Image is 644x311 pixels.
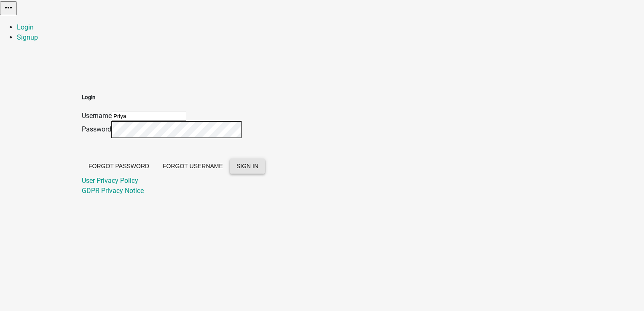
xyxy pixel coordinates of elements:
label: Username [82,112,112,120]
a: User Privacy Policy [82,177,138,185]
button: Forgot Username [156,158,230,174]
i: more_horiz [3,3,13,13]
span: SIGN IN [236,163,258,169]
a: Login [17,23,34,31]
label: Password [82,125,111,133]
a: GDPR Privacy Notice [82,187,144,195]
a: Signup [17,33,38,41]
button: SIGN IN [230,158,265,174]
button: Forgot Password [82,158,156,174]
h5: Login [82,93,265,102]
